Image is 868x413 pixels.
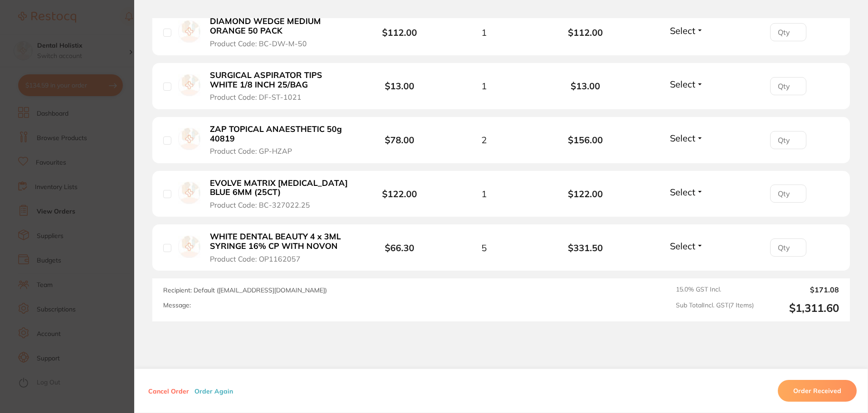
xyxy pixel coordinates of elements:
button: WHITE DENTAL BEAUTY 4 x 3ML SYRINGE 16% CP WITH NOVON Product Code: OP1162057 [207,232,353,263]
button: ZAP TOPICAL ANAESTHETIC 50g 40819 Product Code: GP-HZAP [207,124,353,156]
button: Order Received [778,380,857,402]
b: SURGICAL ASPIRATOR TIPS WHITE 1/8 INCH 25/BAG [210,71,350,89]
label: Message: [163,301,191,309]
b: $122.00 [382,188,417,199]
b: DIAMOND WEDGE MEDIUM ORANGE 50 PACK [210,17,350,35]
span: Select [670,186,695,198]
span: 2 [481,135,487,145]
span: 5 [481,243,487,253]
button: EVOLVE MATRIX [MEDICAL_DATA] BLUE 6MM (25CT) Product Code: BC-327022.25 [207,178,353,210]
span: 1 [481,189,487,199]
b: EVOLVE MATRIX [MEDICAL_DATA] BLUE 6MM (25CT) [210,179,350,197]
b: $122.00 [535,189,636,199]
span: Sub Total Incl. GST ( 7 Items) [676,301,754,315]
input: Qty [770,131,806,149]
span: Product Code: BC-327022.25 [210,201,310,209]
span: Select [670,78,695,90]
button: Select [667,186,706,198]
output: $1,311.60 [761,301,839,315]
input: Qty [770,185,806,203]
span: Select [670,25,695,36]
img: DIAMOND WEDGE MEDIUM ORANGE 50 PACK [178,20,200,43]
button: Cancel Order [145,387,192,395]
span: Product Code: GP-HZAP [210,147,292,155]
input: Qty [770,23,806,41]
span: Select [670,240,695,252]
span: 15.0 % GST Incl. [676,286,754,294]
b: $156.00 [535,135,636,145]
b: ZAP TOPICAL ANAESTHETIC 50g 40819 [210,125,350,143]
span: Select [670,132,695,144]
span: Product Code: BC-DW-M-50 [210,39,307,48]
b: WHITE DENTAL BEAUTY 4 x 3ML SYRINGE 16% CP WITH NOVON [210,232,350,251]
input: Qty [770,238,806,257]
button: DIAMOND WEDGE MEDIUM ORANGE 50 PACK Product Code: BC-DW-M-50 [207,16,353,48]
img: SURGICAL ASPIRATOR TIPS WHITE 1/8 INCH 25/BAG [178,74,200,97]
span: 1 [481,27,487,38]
button: Order Again [192,387,236,395]
img: ZAP TOPICAL ANAESTHETIC 50g 40819 [178,128,200,150]
button: SURGICAL ASPIRATOR TIPS WHITE 1/8 INCH 25/BAG Product Code: DF-ST-1021 [207,70,353,102]
button: Select [667,78,706,90]
img: EVOLVE MATRIX MOLAR BLUE 6MM (25CT) [178,182,200,204]
b: $112.00 [382,27,417,38]
output: $171.08 [761,286,839,294]
button: Select [667,25,706,36]
img: WHITE DENTAL BEAUTY 4 x 3ML SYRINGE 16% CP WITH NOVON [178,236,200,258]
b: $78.00 [385,134,414,146]
b: $66.30 [385,242,414,253]
button: Select [667,132,706,144]
span: Product Code: OP1162057 [210,255,301,263]
button: Select [667,240,706,252]
b: $13.00 [385,80,414,92]
b: $331.50 [535,243,636,253]
b: $13.00 [535,81,636,91]
span: Product Code: DF-ST-1021 [210,93,301,101]
span: Recipient: Default ( [EMAIL_ADDRESS][DOMAIN_NAME] ) [163,286,327,294]
span: 1 [481,81,487,91]
b: $112.00 [535,27,636,38]
input: Qty [770,77,806,95]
